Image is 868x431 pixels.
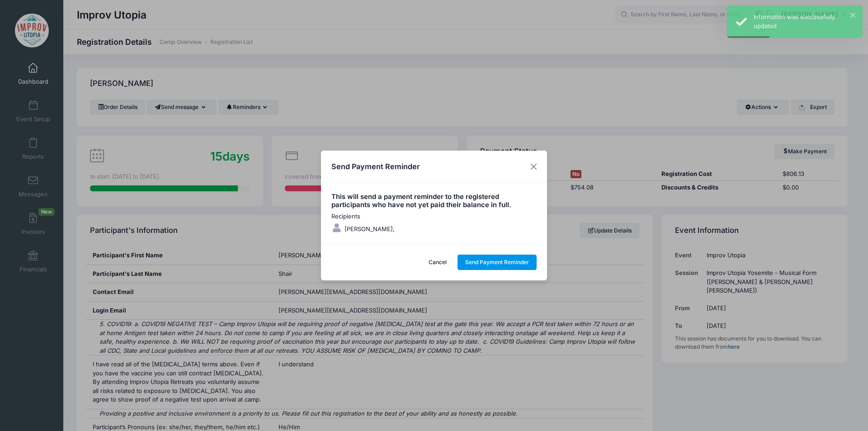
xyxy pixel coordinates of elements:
div: Information was successfully updated [754,48,855,66]
button: × [850,48,855,53]
button: Send Payment Reminder [458,255,537,270]
h5: This will send a payment reminder to the registered participants who have not yet paid their bala... [331,193,537,209]
button: Close [526,158,542,175]
button: Cancel [421,255,455,270]
button: × [850,13,855,18]
label: Recipients [331,212,366,221]
h4: Send Payment Reminder [331,161,420,172]
div: Information was successfully updated [754,13,855,30]
span: [PERSON_NAME]; [344,225,395,232]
